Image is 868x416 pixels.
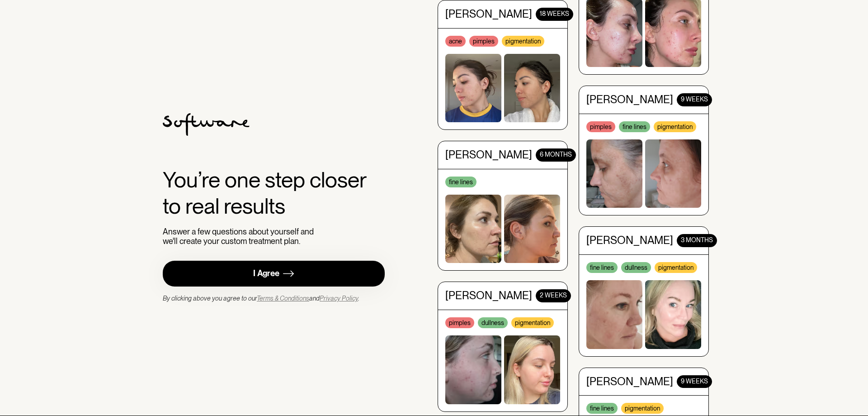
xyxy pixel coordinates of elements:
[536,148,576,161] div: 6 months
[469,35,498,46] div: pimples
[655,262,697,273] div: pigmentation
[163,227,318,246] div: Answer a few questions about yourself and we'll create your custom treatment plan.
[621,262,651,273] div: dullness
[445,148,532,161] div: [PERSON_NAME]
[586,262,618,273] div: fine lines
[586,374,673,387] div: [PERSON_NAME]
[536,289,571,302] div: 2 WEEKS
[677,234,717,247] div: 3 MONTHS
[253,268,279,279] div: I Agree
[619,120,650,131] div: fine lines
[257,295,309,302] a: Terms & Conditions
[445,317,474,328] div: pimples
[654,120,696,131] div: pigmentation
[320,295,358,302] a: Privacy Policy
[502,35,544,46] div: pigmentation
[445,7,532,20] div: [PERSON_NAME]
[445,289,532,302] div: [PERSON_NAME]
[445,176,476,186] div: fine lines
[511,317,554,328] div: pigmentation
[536,7,573,20] div: 18 WEEKS
[163,167,385,219] div: You’re one step closer to real results
[677,93,712,106] div: 9 WEEKS
[163,261,385,287] a: I Agree
[163,294,359,303] div: By clicking above you agree to our and .
[445,35,466,46] div: acne
[478,317,508,328] div: dullness
[586,234,673,247] div: [PERSON_NAME]
[621,402,664,413] div: pigmentation
[586,93,673,106] div: [PERSON_NAME]
[677,374,712,387] div: 9 WEEKS
[586,402,618,413] div: fine lines
[586,120,615,131] div: pimples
